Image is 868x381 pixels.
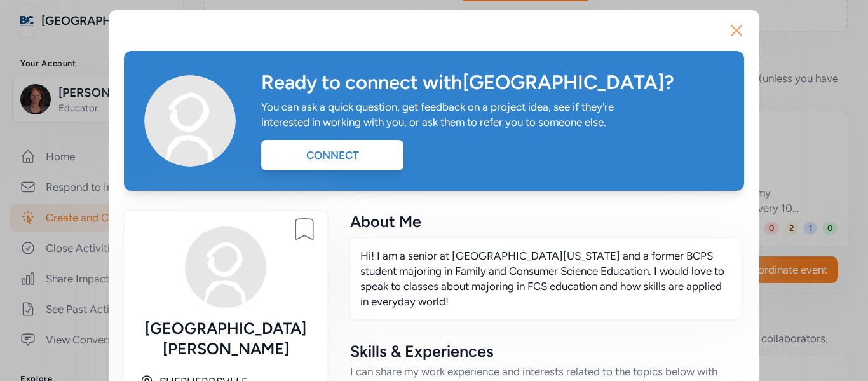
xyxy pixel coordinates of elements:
div: You can ask a quick question, get feedback on a project idea, see if they're interested in workin... [261,99,627,130]
img: Avatar [185,226,266,308]
div: [GEOGRAPHIC_DATA] [PERSON_NAME] [139,318,312,359]
div: Connect [261,140,403,170]
div: Skills & Experiences [350,341,742,361]
p: Hi! I am a senior at [GEOGRAPHIC_DATA][US_STATE] and a former BCPS student majoring in Family and... [360,248,731,309]
img: Avatar [144,75,236,167]
div: About Me [350,211,742,232]
div: Ready to connect with [GEOGRAPHIC_DATA] ? [261,71,724,94]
